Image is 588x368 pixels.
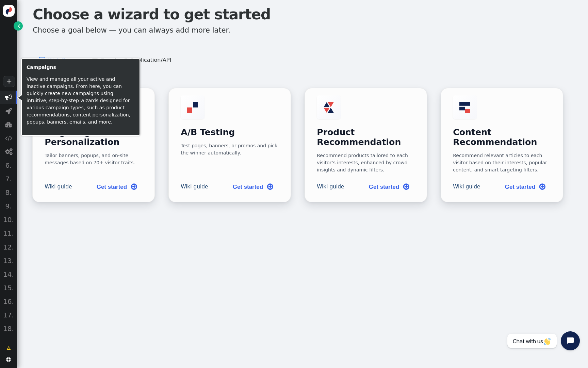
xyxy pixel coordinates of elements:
span:  [5,94,12,101]
a: + [3,76,15,87]
a: Get started [227,179,279,194]
img: ab.svg [187,102,198,113]
div: Recommend products tailored to each visitor’s interests, enhanced by crowd insights and dynamic f... [317,152,415,173]
h3: Targeting and Personalization [45,128,143,147]
img: products_recom.svg [323,102,334,113]
li: Email [92,49,116,72]
img: articles_recom.svg [459,102,470,113]
a: Wiki guide [453,183,480,191]
a: Wiki guide [45,183,72,191]
div: Test pages, banners, or promos and pick the winner automatically. [181,142,279,157]
h3: A/B Testing [181,128,279,137]
span:  [5,121,12,128]
p: Choose a goal below — you can always add more later. [33,25,579,36]
span:  [267,182,273,192]
img: logo-icon.svg [3,5,15,17]
span:  [39,57,48,62]
h3: Product Recommendation [317,128,415,147]
li: Web Browser [39,49,84,72]
span:  [5,148,12,155]
span:  [6,357,11,362]
a: Get started [363,179,415,194]
a: Get started [499,179,551,194]
a: Wiki guide [181,183,208,191]
span:  [18,22,20,30]
span:  [5,108,12,114]
div: Recommend relevant articles to each visitor based on their interests, popular content, and smart ... [453,152,551,173]
span:  [5,135,12,142]
h1: Choose a wizard to get started [33,4,579,25]
a: Wiki guide [317,183,344,191]
a:  [2,342,16,354]
p: View and manage all your active and inactive campaigns. From here, you can quickly create new cam... [27,76,135,126]
span:  [92,57,101,62]
span:  [131,182,137,192]
span:  [539,182,545,192]
span:  [6,345,11,352]
a: Get started [91,179,143,194]
span:  [403,182,409,192]
a:  [14,21,23,31]
div: Tailor banners, popups, and on-site messages based on 70+ visitor traits. [45,152,143,166]
b: Campaigns [27,65,56,70]
h3: Content Recommendation [453,128,551,147]
li: Application/API [125,49,171,72]
span:  [125,57,130,62]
